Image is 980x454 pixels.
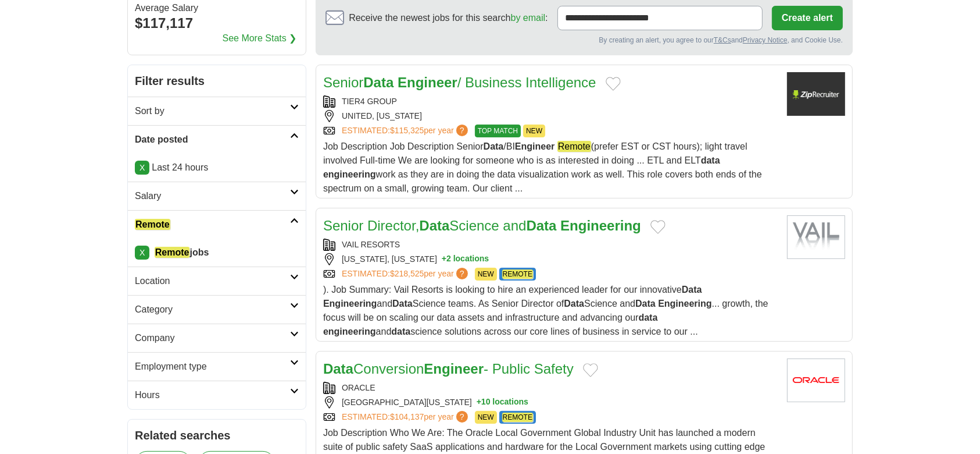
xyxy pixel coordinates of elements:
a: Privacy Notice [743,36,788,44]
a: See More Stats ❯ [223,31,297,45]
strong: Data [635,299,656,308]
h2: Location [135,274,290,288]
a: VAIL RESORTS [342,240,400,249]
strong: data [391,327,410,336]
strong: Data [323,361,353,377]
div: [GEOGRAPHIC_DATA][US_STATE] [323,396,778,409]
h2: Company [135,331,290,345]
strong: Data [392,299,413,308]
a: Category [128,295,306,324]
span: $115,325 [390,126,424,135]
strong: engineering [323,327,376,336]
span: NEW [475,268,497,281]
a: ESTIMATED:$115,325per year? [342,125,470,137]
a: by email [511,13,546,23]
span: NEW [475,411,497,424]
a: T&Cs [714,36,731,44]
span: + [477,396,481,409]
a: ORACLE [342,383,375,392]
strong: Engineer [424,361,484,377]
div: By creating an alert, you agree to our and , and Cookie Use. [326,35,843,45]
div: [US_STATE], [US_STATE] [323,253,778,265]
a: Date posted [128,125,306,154]
h2: Filter results [128,65,306,97]
strong: jobs [155,247,209,258]
span: $104,137 [390,412,424,421]
em: REMOTE [502,269,533,279]
a: X [135,246,149,260]
span: $218,525 [390,269,424,278]
em: Remote [557,141,591,152]
span: TOP MATCH [475,125,521,137]
strong: Data [419,218,449,233]
h2: Date posted [135,133,290,147]
a: Senior Director,DataScience andData Engineering [323,218,641,233]
strong: Data [484,141,504,151]
a: ESTIMATED:$218,525per year? [342,268,470,281]
em: Remote [135,219,170,230]
strong: Data [682,285,702,295]
a: ESTIMATED:$104,137per year? [342,411,470,424]
a: Salary [128,182,306,210]
img: Oracle logo [787,359,845,402]
span: ? [456,125,468,136]
div: Average Salary [135,3,299,13]
a: Hours [128,381,306,409]
a: DataConversionEngineer- Public Safety [323,361,574,377]
a: X [135,161,149,175]
strong: engineering [323,169,376,179]
a: Remote [128,210,306,239]
strong: data [701,155,720,165]
button: Add to favorite jobs [650,220,666,234]
h2: Employment type [135,360,290,374]
h2: Category [135,303,290,317]
strong: Engineering [323,299,377,308]
span: + [442,253,446,265]
img: Vail Resorts logo [787,215,845,259]
strong: Engineer [398,75,457,90]
strong: Data [363,75,394,90]
a: Sort by [128,97,306,125]
button: +2 locations [442,253,489,265]
h2: Sort by [135,104,290,118]
span: ? [456,411,468,423]
em: Remote [155,247,190,258]
p: Last 24 hours [135,161,299,175]
a: SeniorData Engineer/ Business Intelligence [323,75,596,90]
span: ). Job Summary: Vail Resorts is looking to hire an experienced leader for our innovative and Scie... [323,285,768,336]
h2: Related searches [135,427,299,444]
button: Add to favorite jobs [583,363,598,377]
span: NEW [523,125,545,137]
a: Employment type [128,352,306,381]
a: Company [128,324,306,352]
button: Create alert [772,6,843,30]
span: Receive the newest jobs for this search : [349,11,548,25]
h2: Hours [135,388,290,402]
strong: Engineer [515,141,555,151]
strong: data [639,313,658,322]
img: Company logo [787,72,845,116]
strong: Engineering [658,299,711,308]
h2: Salary [135,189,290,203]
div: UNITED, [US_STATE] [323,110,778,122]
strong: Engineering [560,218,641,233]
span: ? [456,268,468,279]
strong: Data [527,218,557,233]
a: Location [128,267,306,295]
div: TIER4 GROUP [323,95,778,108]
button: Add to favorite jobs [606,77,621,91]
button: +10 locations [477,396,528,409]
strong: Data [564,299,584,308]
em: REMOTE [502,413,533,422]
div: $117,117 [135,13,299,34]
